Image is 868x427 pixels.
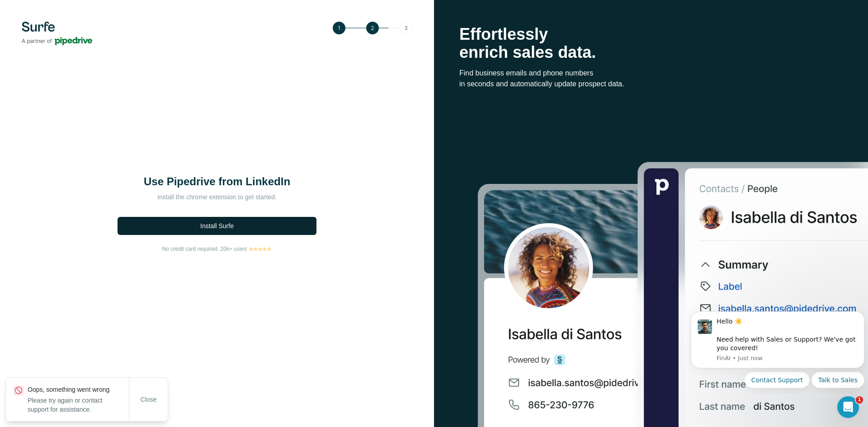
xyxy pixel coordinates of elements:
[127,174,307,189] h1: Use Pipedrive from LinkedIn
[459,25,843,43] p: Effortlessly
[162,245,247,253] span: No credit card required. 20k+ users
[22,22,92,45] img: Surfe's logo
[459,68,843,79] p: Find business emails and phone numbers
[28,385,129,394] p: Oops, something went wrong
[837,396,859,418] iframe: Intercom live chat
[134,391,163,408] button: Close
[127,192,307,202] p: Install the chrome extension to get started.
[856,396,863,404] span: 1
[118,217,316,235] button: Install Surfe
[687,303,868,394] iframe: Intercom notifications message
[333,22,412,34] img: Step 2
[28,396,129,414] p: Please try again or contact support for assistance.
[141,395,157,404] span: Close
[477,160,868,427] img: Surfe Stock Photo - Selling good vibes
[459,43,843,61] p: enrich sales data.
[200,221,234,230] span: Install Surfe
[459,79,843,89] p: in seconds and automatically update prospect data.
